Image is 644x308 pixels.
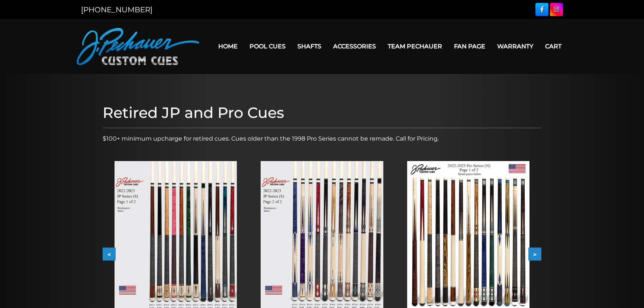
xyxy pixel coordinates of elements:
[327,37,382,56] a: Accessories
[539,37,567,56] a: Cart
[81,5,152,14] a: [PHONE_NUMBER]
[528,248,541,261] button: >
[103,104,541,122] h1: Retired JP and Pro Cues
[77,28,199,65] img: Pechauer Custom Cues
[382,37,448,56] a: Team Pechauer
[292,37,327,56] a: Shafts
[103,248,116,261] button: <
[103,248,541,261] div: Carousel Navigation
[212,37,244,56] a: Home
[244,37,292,56] a: Pool Cues
[448,37,491,56] a: Fan Page
[491,37,539,56] a: Warranty
[103,134,541,143] p: $100+ minimum upcharge for retired cues. Cues older than the 1998 Pro Series cannot be remade. Ca...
